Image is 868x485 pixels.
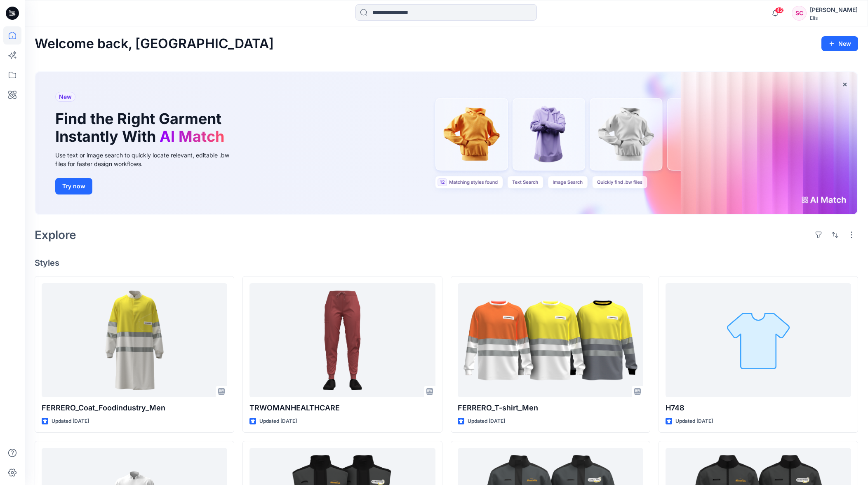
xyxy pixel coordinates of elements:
a: FERRERO_Coat_Foodindustry_Men [42,283,227,397]
button: Try now [55,178,92,194]
span: AI Match [160,127,224,145]
a: TRWOMANHEALTHCARE [249,283,435,397]
h4: Styles [35,258,858,268]
div: Use text or image search to quickly locate relevant, editable .bw files for faster design workflows. [55,151,241,168]
p: FERRERO_T-shirt_Men [458,402,643,414]
p: Updated [DATE] [468,417,505,426]
span: New [59,92,72,102]
div: SC [792,6,807,21]
p: Updated [DATE] [52,417,89,426]
p: Updated [DATE] [675,417,713,426]
a: FERRERO_T-shirt_Men [458,283,643,397]
p: Updated [DATE] [259,417,297,426]
h2: Explore [35,228,76,241]
h2: Welcome back, [GEOGRAPHIC_DATA] [35,36,274,52]
p: TRWOMANHEALTHCARE [249,402,435,414]
button: New [821,36,858,51]
a: H748 [666,283,851,397]
p: FERRERO_Coat_Foodindustry_Men [42,402,227,414]
div: Elis [810,15,858,21]
span: 42 [775,7,784,14]
p: H748 [666,402,851,414]
div: [PERSON_NAME] [810,5,858,15]
h1: Find the Right Garment Instantly With [55,110,228,145]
